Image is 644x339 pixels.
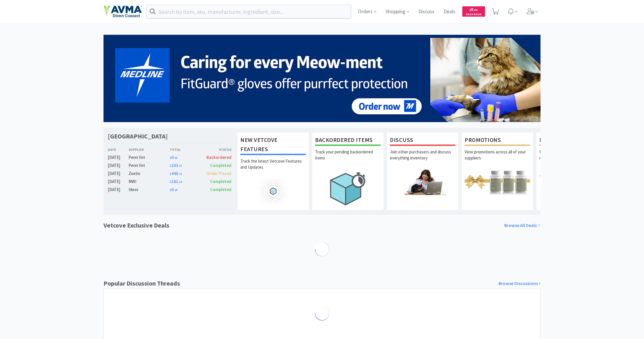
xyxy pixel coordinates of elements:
[103,35,540,122] img: 5b85490d2c9a43ef9873369d65f5cc4c_481.png
[170,163,182,168] span: 203
[461,132,533,210] a: PromotionsView promotions across all of your suppliers
[170,180,171,184] span: $
[170,188,171,192] span: $
[390,169,455,195] img: hero_discuss.png
[315,135,381,146] h1: Backordered Items
[103,5,142,18] img: e4e33dab9f054f5782a47901c742baa9_102.png
[387,132,459,210] a: DiscussJoin other purchasers and discuss everything inventory
[312,132,384,210] a: Backordered ItemsTrack your pending backordered items
[129,154,170,161] div: Penn Vet
[210,187,231,192] span: Completed
[469,8,471,12] span: $
[147,5,351,18] input: Search by item, sku, manufacturer, ingredient, size...
[237,132,309,210] a: New Vetcove FeaturesTrack the latest Vetcove Features and Updates
[536,132,608,210] a: Free SamplesRequest free samples on the newest veterinary products
[240,135,306,155] h1: New Vetcove Features
[206,155,231,160] span: Backordered
[210,163,231,168] span: Completed
[416,9,437,14] a: Discuss
[108,186,129,193] div: [DATE]
[504,222,540,229] a: Browse All Deals
[240,158,306,178] p: Track the latest Vetcove Features and Updates
[499,280,540,287] a: Browse Discussions
[539,149,605,169] p: Request free samples on the newest veterinary products
[465,169,530,195] img: hero_promotions.png
[178,164,182,168] span: . 07
[465,149,530,169] p: View promotions across all of your suppliers
[206,171,231,176] span: Order Placed
[129,186,170,193] div: Idexx
[441,9,458,14] a: Deals
[315,169,381,208] img: hero_backorders.png
[108,178,129,185] div: [DATE]
[129,147,170,152] div: Supplier
[315,149,381,169] p: Track your pending backordered items
[465,135,530,146] h1: Promotions
[466,13,482,17] span: Cash Back
[178,180,182,184] span: . 19
[108,162,231,169] a: [DATE]Penn Vet$203.07Completed
[129,162,170,169] div: Penn Vet
[108,154,231,161] a: [DATE]Penn Vet$0.00Backordered
[103,220,169,230] h1: Vetcove Exclusive Deals
[170,164,171,168] span: $
[200,147,231,152] div: Status
[108,170,129,177] div: [DATE]
[469,7,478,12] span: 0
[462,4,485,19] a: $0.00Cash Back
[390,149,455,169] p: Join other purchasers and discuss everything inventory
[108,170,231,177] a: [DATE]Zoetis$448.75Order Placed
[174,188,177,192] span: . 00
[473,8,478,12] span: . 00
[108,186,231,193] a: [DATE]Idexx$0.00Completed
[108,132,168,140] h1: [GEOGRAPHIC_DATA]
[108,154,129,161] div: [DATE]
[390,135,455,146] h1: Discuss
[108,162,129,169] div: [DATE]
[539,135,605,146] h1: Free Samples
[170,156,171,160] span: $
[108,147,129,152] div: Date
[170,155,177,160] span: 0
[170,172,171,176] span: $
[129,170,170,177] div: Zoetis
[129,178,170,185] div: MWI
[539,169,605,195] img: hero_samples.png
[170,179,182,184] span: 161
[170,147,201,152] div: Total
[178,172,182,176] span: . 75
[170,171,182,176] span: 448
[170,187,177,192] span: 0
[103,278,180,288] h1: Popular Discussion Threads
[174,156,177,160] span: . 00
[210,179,231,184] span: Completed
[240,178,306,204] img: hero_feature_roadmap.png
[108,178,231,185] a: [DATE]MWI$161.19Completed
